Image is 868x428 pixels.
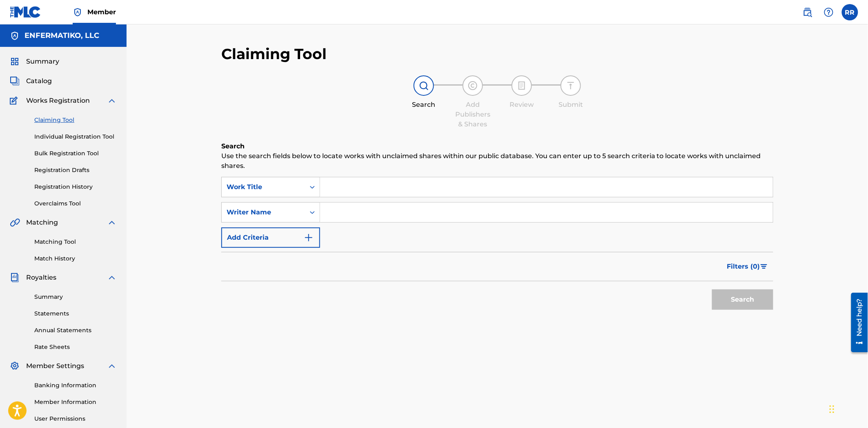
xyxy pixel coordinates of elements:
[34,254,117,263] a: Match History
[34,199,117,208] a: Overclaims Tool
[34,309,117,318] a: Statements
[821,4,837,20] div: Help
[107,273,117,282] img: expand
[221,151,773,171] p: Use the search fields below to locate works with unclaimed shares within our public database. You...
[468,81,478,90] img: step indicator icon for Add Publishers & Shares
[10,6,41,18] img: MLC Logo
[799,4,816,20] a: Public Search
[10,31,20,41] img: Accounts
[221,45,327,63] h2: Claiming Tool
[34,166,117,174] a: Registration Drafts
[845,290,868,355] iframe: Resource Center
[10,273,20,282] img: Royalties
[221,177,773,314] form: Search Form
[34,381,117,390] a: Banking Information
[34,293,117,301] a: Summary
[107,218,117,227] img: expand
[550,100,591,110] div: Submit
[827,389,868,428] iframe: Chat Widget
[26,218,58,227] span: Matching
[227,207,300,217] div: Writer Name
[221,227,320,248] button: Add Criteria
[830,397,835,421] div: Drag
[26,96,90,106] span: Works Registration
[722,256,773,277] button: Filters (0)
[10,57,59,66] a: SummarySummary
[107,361,117,371] img: expand
[34,132,117,141] a: Individual Registration Tool
[26,76,52,86] span: Catalog
[87,7,116,17] span: Member
[761,264,768,269] img: filter
[304,233,314,243] img: 9d2ae6d4665cec9f34b9.svg
[34,415,117,423] a: User Permissions
[10,96,20,106] img: Works Registration
[403,100,444,110] div: Search
[501,100,542,110] div: Review
[73,7,82,17] img: Top Rightsholder
[10,76,20,86] img: Catalog
[727,262,760,271] span: Filters ( 0 )
[34,149,117,158] a: Bulk Registration Tool
[517,81,527,90] img: step indicator icon for Review
[34,343,117,351] a: Rate Sheets
[824,7,834,17] img: help
[26,273,56,282] span: Royalties
[26,57,59,66] span: Summary
[221,141,773,151] h6: Search
[10,57,20,66] img: Summary
[566,81,576,90] img: step indicator icon for Submit
[10,218,20,227] img: Matching
[34,183,117,191] a: Registration History
[419,81,429,90] img: step indicator icon for Search
[10,361,20,371] img: Member Settings
[34,116,117,124] a: Claiming Tool
[107,96,117,106] img: expand
[26,361,84,371] span: Member Settings
[34,398,117,406] a: Member Information
[227,182,300,192] div: Work Title
[10,76,52,86] a: CatalogCatalog
[803,7,812,17] img: search
[842,4,858,20] div: User Menu
[34,326,117,335] a: Annual Statements
[24,31,99,40] h5: ENFERMATIKO, LLC
[34,238,117,246] a: Matching Tool
[452,100,493,129] div: Add Publishers & Shares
